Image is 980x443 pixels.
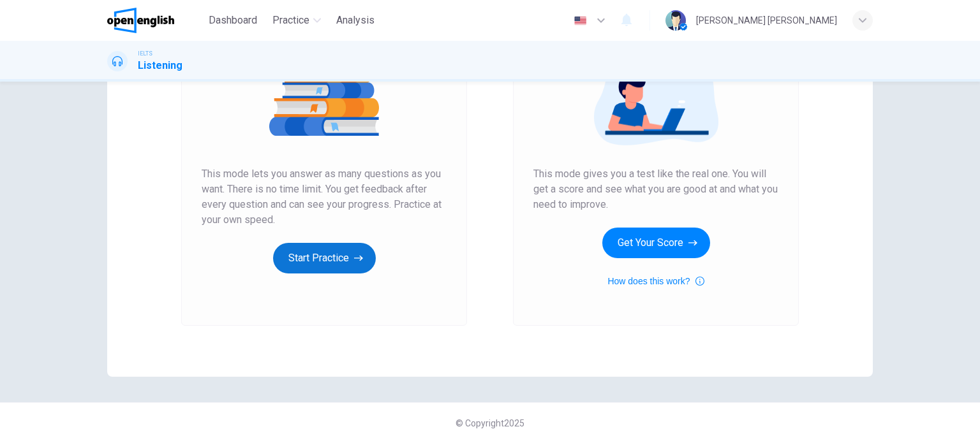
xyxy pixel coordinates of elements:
[204,9,262,32] button: Dashboard
[533,166,778,212] span: This mode gives you a test like the real one. You will get a score and see what you are good at a...
[572,16,588,25] img: en
[202,166,447,228] span: This mode lets you answer as many questions as you want. There is no time limit. You get feedback...
[107,8,204,33] a: OpenEnglish logo
[209,13,257,28] span: Dashboard
[336,13,375,28] span: Analysis
[138,58,182,73] h1: Listening
[665,10,686,31] img: Profile picture
[273,243,376,273] button: Start Practice
[267,9,326,32] button: Practice
[696,13,837,28] div: [PERSON_NAME] [PERSON_NAME]
[607,273,704,289] button: How does this work?
[602,228,710,258] button: Get Your Score
[456,418,524,428] span: © Copyright 2025
[138,49,152,58] span: IELTS
[272,13,309,28] span: Practice
[331,9,380,32] button: Analysis
[107,8,174,33] img: OpenEnglish logo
